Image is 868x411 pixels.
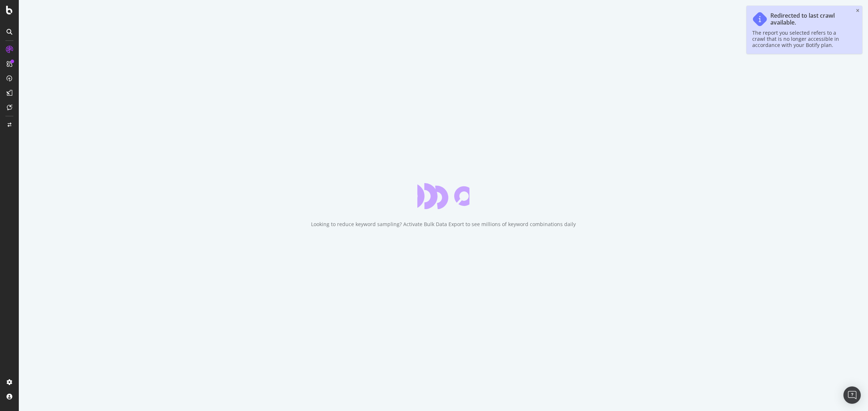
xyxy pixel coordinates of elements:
div: Open Intercom Messenger [843,386,861,404]
div: The report you selected refers to a crawl that is no longer accessible in accordance with your Bo... [752,30,849,48]
div: Redirected to last crawl available. [770,12,849,26]
div: animation [417,183,469,209]
div: Looking to reduce keyword sampling? Activate Bulk Data Export to see millions of keyword combinat... [311,221,576,228]
div: close toast [856,9,859,13]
